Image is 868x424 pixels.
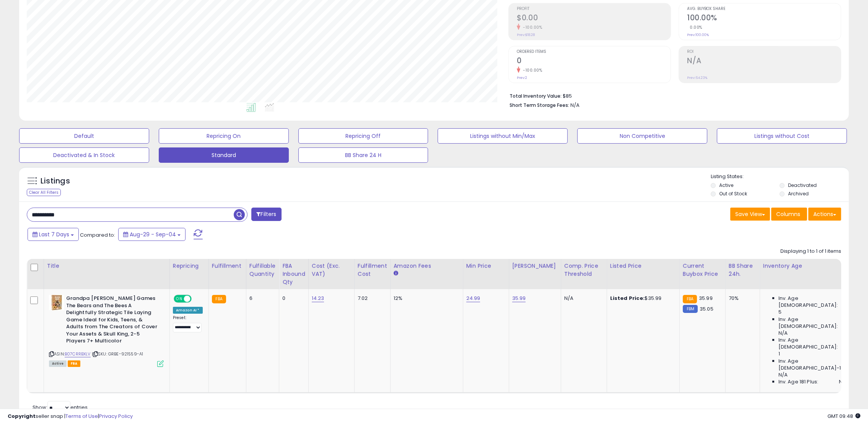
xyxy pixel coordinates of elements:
a: 14.23 [312,295,324,302]
div: Repricing [173,262,205,270]
span: Inv. Age 181 Plus: [778,378,819,385]
button: Save View [730,208,770,221]
small: Prev: 100.00% [687,33,709,37]
small: Prev: $18.28 [517,33,535,37]
button: Aug-29 - Sep-04 [118,228,186,241]
span: 2025-09-13 09:48 GMT [827,413,860,420]
h5: Listings [41,176,70,187]
span: Inv. Age [DEMOGRAPHIC_DATA]: [778,316,848,330]
div: N/A [564,295,601,302]
div: Preset: [173,315,203,332]
span: FBA [68,360,81,367]
span: OFF [191,296,203,302]
strong: Copyright [8,413,36,420]
button: Deactivated & In Stock [19,147,149,163]
b: Listed Price: [610,295,645,302]
div: BB Share 24h. [729,262,757,278]
b: Grandpa [PERSON_NAME] Games The Bears and The Bees A Delightfully Strategic Tile Laying Game Idea... [66,295,159,347]
p: Listing States: [711,173,849,180]
div: Listed Price [610,262,676,270]
div: 12% [394,295,457,302]
div: $35.99 [610,295,674,302]
span: 5 [778,309,782,316]
small: FBA [683,295,697,303]
a: B07CRRBXLV [65,351,91,357]
button: BB Share 24 H [298,147,428,163]
div: Clear All Filters [27,189,61,196]
div: Amazon Fees [394,262,460,270]
small: -100.00% [520,67,542,73]
div: Min Price [466,262,506,270]
button: Listings without Cost [717,128,847,144]
small: 0.00% [687,25,702,30]
span: 1 [778,350,780,357]
li: $85 [510,91,835,100]
span: N/A [778,372,788,378]
small: -100.00% [520,25,542,30]
span: 35.99 [699,295,713,302]
small: FBA [212,295,226,303]
button: Default [19,128,149,144]
button: Repricing Off [298,128,428,144]
div: Fulfillment Cost [358,262,387,278]
button: Columns [771,208,807,221]
label: Archived [788,190,809,197]
div: [PERSON_NAME] [512,262,558,270]
span: Profit [517,7,671,11]
label: Active [719,182,733,188]
div: Current Buybox Price [683,262,722,278]
span: ROI [687,50,841,54]
span: N/A [839,378,848,385]
span: Compared to: [80,231,115,239]
small: Prev: 2 [517,75,527,80]
div: Comp. Price Threshold [564,262,604,278]
span: Aug-29 - Sep-04 [130,231,176,238]
button: Listings without Min/Max [438,128,568,144]
div: Fulfillment [212,262,243,270]
a: Terms of Use [65,413,98,420]
button: Filters [251,208,281,221]
b: Total Inventory Value: [510,93,562,99]
span: Last 7 Days [39,231,69,238]
button: Standard [159,147,289,163]
div: Fulfillable Quantity [249,262,276,278]
span: N/A [778,330,788,337]
span: Inv. Age [DEMOGRAPHIC_DATA]: [778,337,848,350]
button: Actions [808,208,841,221]
div: Title [47,262,166,270]
a: 24.99 [466,295,480,302]
span: 35.05 [700,305,713,313]
b: Short Term Storage Fees: [510,102,569,108]
span: All listings currently available for purchase on Amazon [49,360,67,367]
label: Deactivated [788,182,817,188]
button: Last 7 Days [28,228,79,241]
span: Inv. Age [DEMOGRAPHIC_DATA]-180: [778,358,848,372]
a: 35.99 [512,295,526,302]
div: 7.02 [358,295,384,302]
label: Out of Stock [719,190,747,197]
span: Ordered Items [517,50,671,54]
span: Avg. Buybox Share [687,7,841,11]
h2: 0 [517,56,671,67]
h2: $0.00 [517,13,671,24]
span: Columns [776,210,800,218]
img: 51gkcMNdGDL._SL40_.jpg [49,295,64,310]
div: 0 [282,295,303,302]
div: 70% [729,295,754,302]
span: Inv. Age [DEMOGRAPHIC_DATA]: [778,295,848,309]
button: Repricing On [159,128,289,144]
span: ON [174,296,184,302]
small: FBM [683,305,698,313]
div: Inventory Age [763,262,851,270]
h2: 100.00% [687,13,841,24]
small: Prev: 64.23% [687,75,707,80]
span: N/A [570,101,580,109]
div: Cost (Exc. VAT) [312,262,351,278]
div: ASIN: [49,295,164,366]
div: Displaying 1 to 1 of 1 items [780,248,841,255]
a: Privacy Policy [99,413,133,420]
small: Amazon Fees. [394,270,398,277]
span: Show: entries [33,404,88,411]
div: Amazon AI * [173,307,203,314]
h2: N/A [687,56,841,67]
